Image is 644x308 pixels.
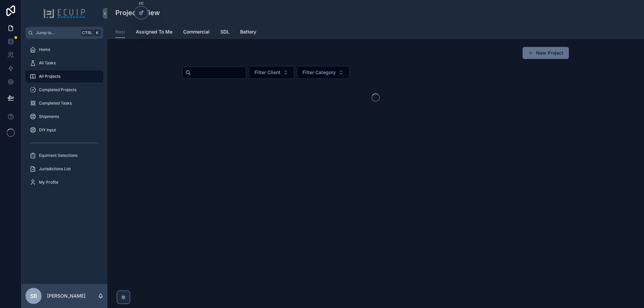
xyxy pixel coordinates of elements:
span: All Projects [39,74,60,79]
a: Battery [240,26,256,39]
span: Completed Projects [39,87,76,93]
span: Resi [115,28,125,35]
span: Home [39,47,50,52]
button: Select Button [297,66,350,79]
span: Commercial [183,28,210,35]
a: Assigned To Me [136,26,172,39]
a: Home [25,44,103,56]
span: Assigned To Me [136,28,172,35]
span: My Profile [39,180,58,185]
span: SDL [220,28,229,35]
a: Resi [115,26,125,39]
span: Ctrl [81,29,93,36]
span: Filter Category [303,69,336,76]
span: DIY Input [39,127,56,133]
h1: Projects View [115,8,160,17]
a: My Profile [25,176,103,188]
div: scrollable content [21,39,107,197]
span: Jump to... [36,30,78,36]
span: Battery [240,28,256,35]
span: Completed Tasks [39,101,72,106]
a: All Projects [25,70,103,82]
button: New Project [523,47,569,59]
span: K [95,30,100,36]
button: Select Button [249,66,294,79]
span: All Tasks [39,60,56,66]
a: Shipments [25,111,103,123]
button: Jump to...CtrlK [25,27,103,39]
span: Jurisdictions List [39,166,71,172]
a: Commercial [183,26,210,39]
p: [PERSON_NAME] [47,293,86,299]
a: Jurisdictions List [25,163,103,175]
a: DIY Input [25,124,103,136]
span: Equiment Selections [39,153,77,158]
a: Equiment Selections [25,149,103,162]
span: SB [30,292,37,300]
span: Shipments [39,114,59,119]
a: SDL [220,26,229,39]
a: All Tasks [25,57,103,69]
a: Completed Tasks [25,97,103,109]
span: Filter Client [255,69,280,76]
a: Completed Projects [25,84,103,96]
img: App logo [43,8,86,19]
